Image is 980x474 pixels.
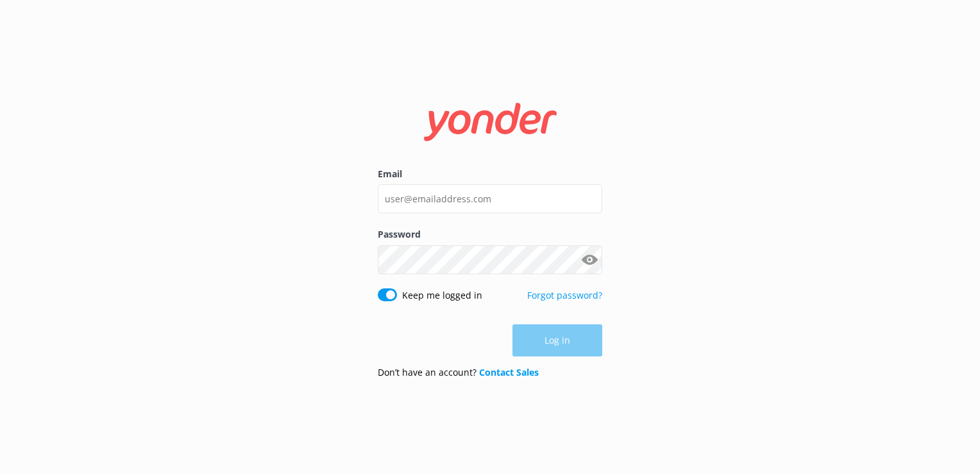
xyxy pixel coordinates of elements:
p: Don’t have an account? [378,365,539,380]
label: Password [378,227,602,241]
label: Keep me logged in [402,288,482,303]
a: Forgot password? [527,289,602,301]
button: Show password [577,247,602,272]
label: Email [378,167,602,181]
input: user@emailaddress.com [378,184,602,213]
a: Contact Sales [479,366,539,378]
